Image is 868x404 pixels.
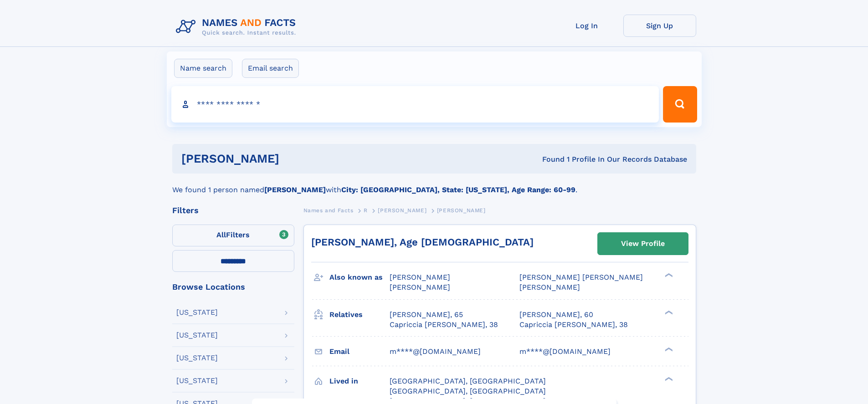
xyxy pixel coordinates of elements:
[181,153,411,164] h1: [PERSON_NAME]
[550,15,623,37] a: Log In
[663,309,673,315] div: ❯
[519,283,580,291] span: [PERSON_NAME]
[390,283,450,291] span: [PERSON_NAME]
[663,86,697,123] button: Search Button
[364,207,368,214] span: R
[663,272,673,278] div: ❯
[329,270,390,285] h3: Also known as
[172,225,294,246] label: Filters
[598,233,688,255] a: View Profile
[329,344,390,359] h3: Email
[519,320,628,330] a: Capriccia [PERSON_NAME], 38
[329,307,390,322] h3: Relatives
[242,59,299,78] label: Email search
[172,283,294,291] div: Browse Locations
[329,373,390,389] h3: Lived in
[437,207,486,214] span: [PERSON_NAME]
[390,377,546,385] span: [GEOGRAPHIC_DATA], [GEOGRAPHIC_DATA]
[623,15,696,37] a: Sign Up
[390,273,450,281] span: [PERSON_NAME]
[171,86,659,123] input: search input
[176,377,218,384] div: [US_STATE]
[519,310,593,320] a: [PERSON_NAME], 60
[390,320,498,330] a: Capriccia [PERSON_NAME], 38
[172,206,294,215] div: Filters
[411,154,687,164] div: Found 1 Profile In Our Records Database
[341,185,575,194] b: City: [GEOGRAPHIC_DATA], State: [US_STATE], Age Range: 60-99
[172,174,696,195] div: We found 1 person named with .
[663,376,673,382] div: ❯
[172,15,303,39] img: Logo Names and Facts
[519,273,643,281] span: [PERSON_NAME] [PERSON_NAME]
[216,230,226,239] span: All
[176,309,218,316] div: [US_STATE]
[378,205,426,216] a: [PERSON_NAME]
[303,205,354,216] a: Names and Facts
[663,346,673,352] div: ❯
[378,207,426,214] span: [PERSON_NAME]
[390,310,463,320] a: [PERSON_NAME], 65
[364,205,368,216] a: R
[264,185,326,194] b: [PERSON_NAME]
[621,233,665,254] div: View Profile
[176,332,218,339] div: [US_STATE]
[311,236,534,248] a: [PERSON_NAME], Age [DEMOGRAPHIC_DATA]
[174,59,232,78] label: Name search
[390,387,546,395] span: [GEOGRAPHIC_DATA], [GEOGRAPHIC_DATA]
[176,354,218,362] div: [US_STATE]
